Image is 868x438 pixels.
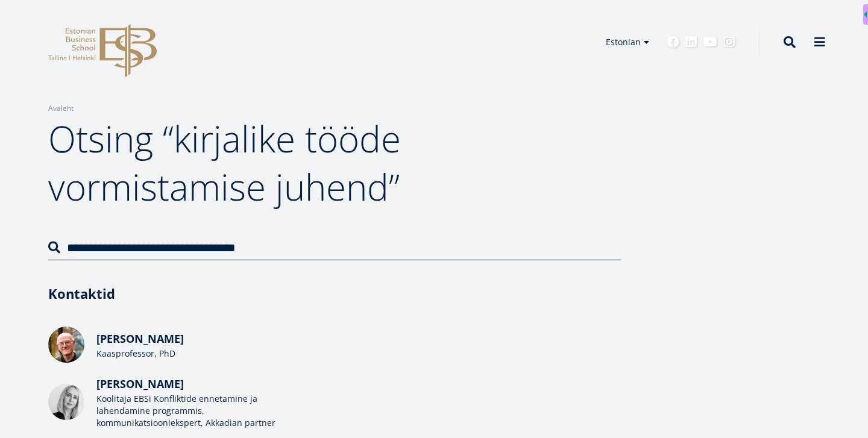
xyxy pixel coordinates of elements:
[96,331,184,346] span: [PERSON_NAME]
[96,377,184,391] span: [PERSON_NAME]
[48,102,74,114] a: Avaleht
[96,393,277,429] div: Koolitaja EBSi Konfliktide ennetamine ja lahendamine programmis, kommunikatsiooniekspert, Akkadia...
[667,36,679,48] a: Facebook
[48,284,621,302] h3: Kontaktid
[96,348,277,360] div: Kaasprofessor, PhD
[723,36,735,48] a: Instagram
[685,36,697,48] a: Linkedin
[48,114,621,211] h1: Otsing “kirjalike tööde vormistamise juhend”
[703,36,717,48] a: Youtube
[48,384,84,420] img: Julia Piilmann, koolitaja EBSi Konfliktide ennetamine ja lahendamine programmis
[48,327,84,363] img: David Peck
